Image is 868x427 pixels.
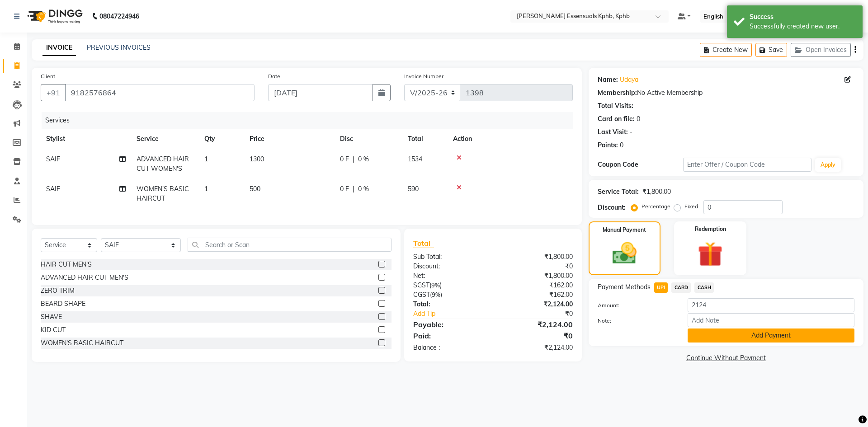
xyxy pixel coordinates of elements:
[204,155,208,163] span: 1
[131,129,199,149] th: Service
[431,282,440,289] span: 9%
[335,129,402,149] th: Disc
[408,185,419,193] span: 590
[402,129,448,149] th: Total
[358,155,369,164] span: 0 %
[750,22,856,31] div: Successfully created new user.
[590,353,862,363] a: Continue Without Payment
[87,43,151,52] a: PREVIOUS INVOICES
[493,271,579,281] div: ₹1,800.00
[493,252,579,262] div: ₹1,800.00
[694,282,714,293] span: CASH
[46,185,60,193] span: SAIF
[41,72,55,80] label: Client
[493,343,579,352] div: ₹2,124.00
[41,273,128,282] div: ADVANCED HAIR CUT MEN'S
[493,330,579,341] div: ₹0
[637,114,640,124] div: 0
[41,129,131,149] th: Stylist
[137,185,189,202] span: WOMEN'S BASIC HAIRCUT
[41,299,85,309] div: BEARD SHAPE
[413,291,430,299] span: CGST
[404,72,443,80] label: Invoice Number
[137,155,189,173] span: ADVANCED HAIR CUT WOMEN'S
[815,158,841,172] button: Apply
[598,141,618,150] div: Points:
[42,112,580,129] div: Services
[695,225,726,233] label: Redemption
[654,282,668,293] span: UPI
[406,319,493,330] div: Payable:
[268,72,280,80] label: Date
[791,43,851,57] button: Open Invoices
[598,88,854,98] div: No Active Membership
[493,262,579,271] div: ₹0
[688,313,854,327] input: Add Note
[432,291,440,298] span: 9%
[250,155,264,163] span: 1300
[413,281,429,289] span: SGST
[755,43,787,57] button: Save
[353,184,354,194] span: |
[244,129,335,149] th: Price
[204,185,208,193] span: 1
[591,301,681,310] label: Amount:
[598,160,683,169] div: Coupon Code
[750,12,856,22] div: Success
[41,325,66,335] div: KID CUT
[591,317,681,325] label: Note:
[406,290,493,300] div: ( )
[406,300,493,309] div: Total:
[406,330,493,341] div: Paid:
[598,101,633,111] div: Total Visits:
[99,4,139,29] b: 08047224946
[406,343,493,352] div: Balance :
[620,141,623,150] div: 0
[41,260,92,269] div: HAIR CUT MEN'S
[406,252,493,262] div: Sub Total:
[603,226,646,234] label: Manual Payment
[448,129,573,149] th: Action
[406,309,507,319] a: Add Tip
[684,202,698,211] label: Fixed
[700,43,752,57] button: Create New
[598,127,628,137] div: Last Visit:
[690,239,731,270] img: _gift.svg
[671,282,691,293] span: CARD
[406,271,493,281] div: Net:
[353,155,354,164] span: |
[250,185,260,193] span: 500
[199,129,244,149] th: Qty
[630,127,632,137] div: -
[598,88,637,98] div: Membership:
[42,40,76,56] a: INVOICE
[598,114,635,124] div: Card on file:
[598,187,639,197] div: Service Total:
[188,238,392,252] input: Search or Scan
[493,290,579,300] div: ₹162.00
[41,286,75,296] div: ZERO TRIM
[507,309,579,319] div: ₹0
[41,312,62,322] div: SHAVE
[620,75,638,84] a: Udaya
[598,282,651,292] span: Payment Methods
[598,75,618,84] div: Name:
[340,184,349,194] span: 0 F
[41,338,123,348] div: WOMEN'S BASIC HAIRCUT
[493,281,579,290] div: ₹162.00
[406,262,493,271] div: Discount:
[688,298,854,312] input: Amount
[605,239,644,267] img: _cash.svg
[340,155,349,164] span: 0 F
[408,155,422,163] span: 1534
[493,300,579,309] div: ₹2,124.00
[406,281,493,290] div: ( )
[493,319,579,330] div: ₹2,124.00
[23,4,85,29] img: logo
[413,239,434,248] span: Total
[598,203,626,212] div: Discount:
[642,187,671,197] div: ₹1,800.00
[683,158,811,172] input: Enter Offer / Coupon Code
[65,84,255,101] input: Search by Name/Mobile/Email/Code
[688,328,854,343] button: Add Payment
